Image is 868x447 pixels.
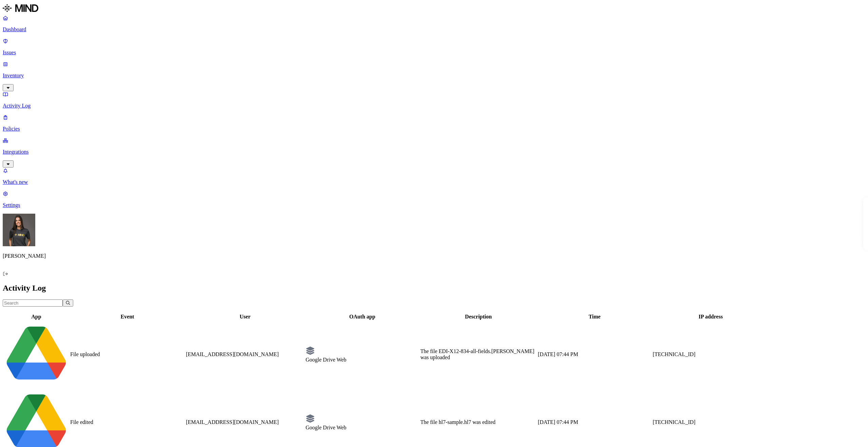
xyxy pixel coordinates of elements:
div: App [4,314,69,320]
div: Google Drive Web [305,425,419,431]
div: IP address [653,314,769,320]
p: Integrations [3,149,865,155]
div: File uploaded [70,351,184,357]
div: [TECHNICAL_ID] [653,351,769,357]
p: What's new [3,179,865,185]
p: Activity Log [3,103,865,109]
h2: Activity Log [3,284,865,293]
img: google-drive.svg [4,321,69,386]
img: MIND [3,3,38,14]
img: fallback icon [305,414,315,423]
span: [DATE] 07:44 PM [538,419,578,425]
div: Description [420,314,536,320]
div: The file hl7-sample.hl7 was edited [420,419,536,425]
p: Inventory [3,73,865,79]
div: Google Drive Web [305,357,419,363]
div: [TECHNICAL_ID] [653,419,769,425]
div: File edited [70,419,184,425]
p: Dashboard [3,26,865,33]
div: User [186,314,304,320]
span: [EMAIL_ADDRESS][DOMAIN_NAME] [186,419,279,425]
span: [EMAIL_ADDRESS][DOMAIN_NAME] [186,351,279,357]
span: [DATE] 07:44 PM [538,351,578,357]
div: Time [538,314,651,320]
p: Issues [3,50,865,56]
div: OAuth app [305,314,419,320]
img: Gal Cohen [3,214,35,246]
p: Settings [3,202,865,208]
p: Policies [3,126,865,132]
img: fallback icon [305,346,315,355]
div: The file EDI-X12-834-all-fields.[PERSON_NAME] was uploaded [420,348,536,361]
div: Event [70,314,184,320]
input: Search [3,299,63,307]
